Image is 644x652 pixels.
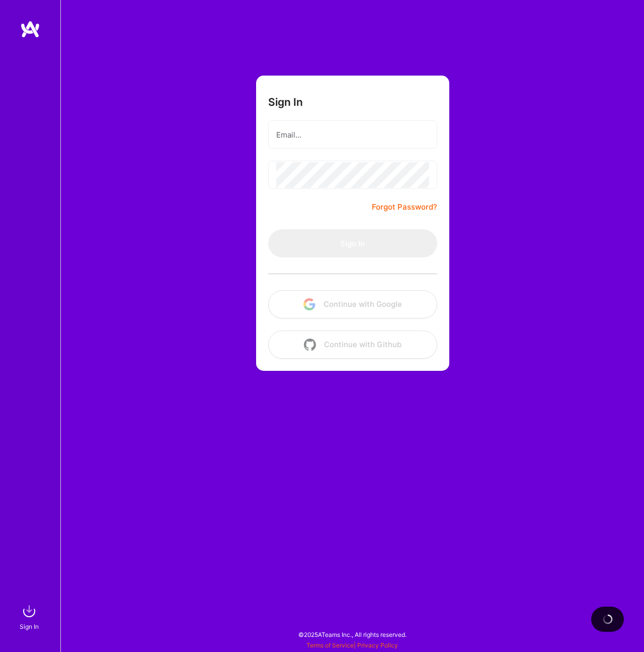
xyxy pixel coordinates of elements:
img: sign in [19,601,39,621]
img: icon [303,298,315,310]
a: Terms of Service [306,641,354,649]
button: Continue with Google [268,290,437,318]
img: loading [603,614,613,624]
input: Email... [276,122,429,148]
div: Sign In [20,621,39,632]
a: Privacy Policy [357,641,398,649]
a: sign inSign In [21,601,39,632]
img: logo [20,20,40,38]
button: Sign In [268,229,437,257]
span: | [306,641,398,649]
button: Continue with Github [268,331,437,359]
div: © 2025 ATeams Inc., All rights reserved. [60,622,644,647]
img: icon [304,339,316,351]
h3: Sign In [268,96,303,108]
a: Forgot Password? [372,201,437,213]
